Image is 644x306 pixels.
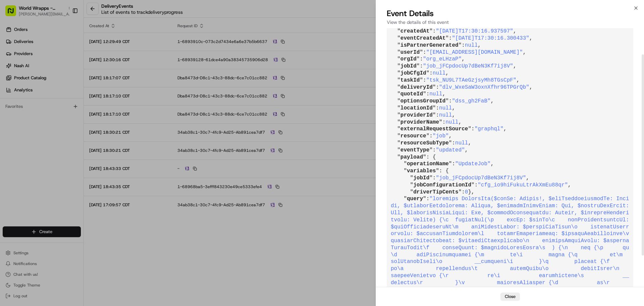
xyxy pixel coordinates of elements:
a: Powered byPylon [47,166,81,172]
img: 1736555255976-a54dd68f-1ca7-489b-9aae-adbdc363a1c4 [7,64,19,76]
span: jobId [400,63,417,69]
span: [DATE] [59,122,73,128]
span: eventType [400,147,429,153]
span: "job_jFCpdocUp7dBeN3Kf7ij8V" [423,63,513,69]
span: resourceSubType [400,140,449,146]
span: [PERSON_NAME] [21,104,54,110]
span: resource [400,133,426,139]
a: 📗Knowledge Base [4,147,54,160]
span: [PERSON_NAME] [21,122,54,128]
input: Clear [17,43,111,50]
span: "graphql" [475,126,503,132]
span: "job" [433,133,449,139]
span: "tsk_NU9L7TAeGzjsyMh8TGsCpF" [426,77,517,83]
span: null [455,140,468,146]
span: quoteId [400,91,423,97]
span: locationId [400,105,433,111]
span: • [56,104,58,110]
span: providerId [400,112,433,118]
span: optionsGroupId [400,98,445,104]
span: null [439,105,452,111]
div: Start new chat [30,64,110,71]
button: See all [104,86,122,94]
span: API Documentation [63,150,108,157]
span: "[EMAIL_ADDRESS][DOMAIN_NAME]" [426,49,523,55]
span: payload [400,154,423,160]
span: null [433,70,445,76]
span: null [465,42,478,48]
span: taskId [400,77,420,83]
div: We're available if you need us! [30,71,92,76]
span: • [56,122,58,128]
span: driverTipCents [413,189,458,195]
span: jobId [413,175,429,181]
span: jobConfigurationId [413,182,471,188]
span: query [407,196,423,202]
span: "[DATE]T17:30:16.300433" [452,35,529,41]
span: "org_eLHzaP" [423,56,462,62]
img: Nash [7,7,20,20]
span: variables [407,168,436,174]
img: Jes Laurent [7,116,17,128]
span: Pylon [67,167,81,172]
span: "updated" [436,147,465,153]
span: null [439,112,452,118]
a: 💻API Documentation [54,147,110,160]
span: eventCreatedAt [400,35,445,41]
span: userId [400,49,420,55]
img: 1736555255976-a54dd68f-1ca7-489b-9aae-adbdc363a1c4 [13,123,19,128]
span: "dlv_WxeSaW3oxnXfhr96TPGrQb" [439,84,529,90]
div: Past conversations [7,87,43,93]
span: createdAt [400,28,429,34]
span: "[DATE]T17:30:16.937597" [436,28,513,34]
span: "UpdateJob" [455,161,491,167]
span: providerName [400,119,439,125]
span: isPartnerGenerated [400,42,459,48]
span: "dss_gh2FaB" [452,98,490,104]
button: Close [500,293,520,301]
p: View the details of this event [387,19,633,26]
span: "job_jFCpdocUp7dBeN3Kf7ij8V" [436,175,526,181]
span: jobCfgId [400,70,426,76]
p: Welcome 👋 [7,27,122,38]
span: null [445,119,458,125]
span: "cfg_io9hiFukuLtrAkXmEu88qr" [478,182,568,188]
img: 1732323095091-59ea418b-cfe3-43c8-9ae0-d0d06d6fd42c [14,64,26,76]
span: [DATE] [59,104,73,110]
button: Start new chat [114,66,122,74]
span: 0 [465,189,468,195]
span: externalRequestSource [400,126,468,132]
span: operationName [407,161,449,167]
span: orgId [400,56,417,62]
div: 📗 [7,151,12,156]
h2: Event Details [387,8,633,19]
span: deliveryId [400,84,433,90]
span: null [429,91,442,97]
img: Jeff Sasse [7,98,17,108]
span: Knowledge Base [13,150,51,157]
div: 💻 [57,151,62,156]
